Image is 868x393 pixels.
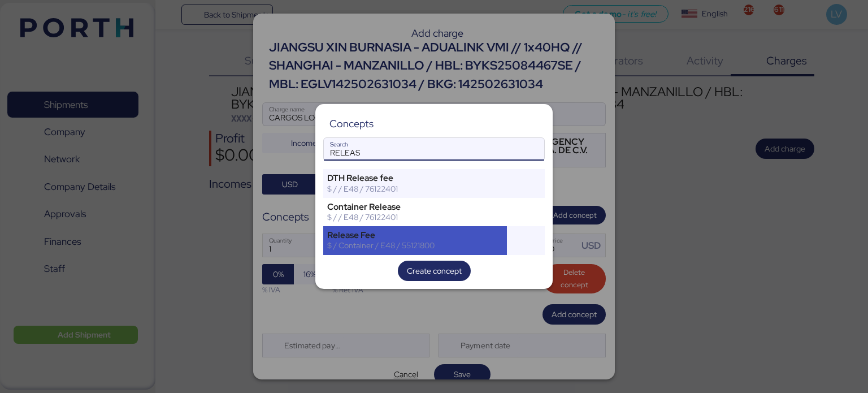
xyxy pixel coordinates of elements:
span: Create concept [407,264,462,278]
button: Create concept [398,261,471,281]
div: Release Fee [327,230,503,240]
div: DTH Release fee [327,173,503,183]
div: Concepts [329,119,374,129]
div: $ / / E48 / 76122401 [327,212,503,222]
div: Container Release [327,202,503,212]
input: Search [324,138,544,161]
div: $ / / E48 / 76122401 [327,184,503,194]
div: $ / Container / E48 / 55121800 [327,240,503,251]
